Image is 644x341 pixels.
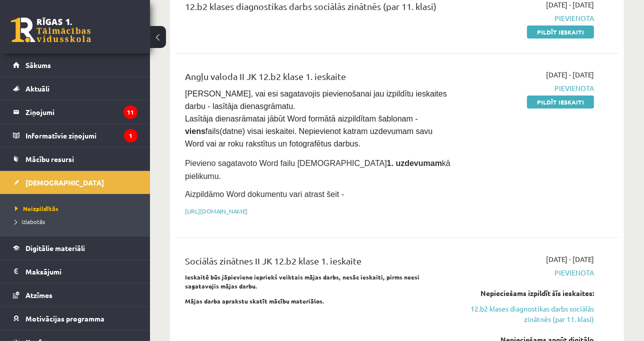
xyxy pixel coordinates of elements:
span: [DATE] - [DATE] [546,254,594,264]
a: Pildīt ieskaiti [527,25,594,38]
span: Motivācijas programma [25,314,104,323]
div: Nepieciešams izpildīt šīs ieskaites: [467,288,594,298]
a: Izlabotās [15,217,140,226]
a: Atzīmes [13,283,137,306]
span: Sākums [25,60,51,69]
a: [URL][DOMAIN_NAME] [185,207,247,215]
a: Sākums [13,53,137,76]
a: Motivācijas programma [13,307,137,330]
span: [DATE] - [DATE] [546,69,594,80]
a: Mācību resursi [13,147,137,170]
span: Aizpildāmo Word dokumentu vari atrast šeit - [185,190,344,198]
span: [DEMOGRAPHIC_DATA] [25,178,104,187]
legend: Informatīvie ziņojumi [25,124,137,147]
span: Izlabotās [15,217,45,225]
strong: 1. uzdevumam [387,159,442,167]
span: Atzīmes [25,290,52,299]
span: Digitālie materiāli [25,243,85,252]
legend: Ziņojumi [25,100,137,123]
a: Aktuāli [13,77,137,100]
i: 11 [123,105,137,119]
a: Digitālie materiāli [13,236,137,259]
span: Aktuāli [25,84,49,93]
div: Angļu valoda II JK 12.b2 klase 1. ieskaite [185,69,452,88]
span: Pievieno sagatavoto Word failu [DEMOGRAPHIC_DATA] kā pielikumu. [185,159,450,180]
strong: Ieskaitē būs jāpievieno iepriekš veiktais mājas darbs, nesāc ieskaiti, pirms neesi sagatavojis mā... [185,273,419,290]
strong: viens [185,127,205,135]
a: Neizpildītās [15,204,140,213]
legend: Maksājumi [25,260,137,283]
div: Sociālās zinātnes II JK 12.b2 klase 1. ieskaite [185,254,452,272]
a: Pildīt ieskaiti [527,95,594,108]
span: Pievienota [467,13,594,23]
a: 12.b2 klases diagnostikas darbs sociālās zinātnēs (par 11. klasi) [467,303,594,324]
span: Pievienota [467,83,594,93]
a: Maksājumi [13,260,137,283]
span: Neizpildītās [15,204,58,212]
i: 1 [124,129,137,142]
span: [PERSON_NAME], vai esi sagatavojis pievienošanai jau izpildītu ieskaites darbu - lasītāja dienasg... [185,89,449,148]
a: Ziņojumi11 [13,100,137,123]
span: Mācību resursi [25,154,74,163]
strong: Mājas darba aprakstu skatīt mācību materiālos. [185,297,324,305]
a: Informatīvie ziņojumi1 [13,124,137,147]
span: Pievienota [467,267,594,278]
a: [DEMOGRAPHIC_DATA] [13,171,137,194]
a: Rīgas 1. Tālmācības vidusskola [11,17,91,42]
